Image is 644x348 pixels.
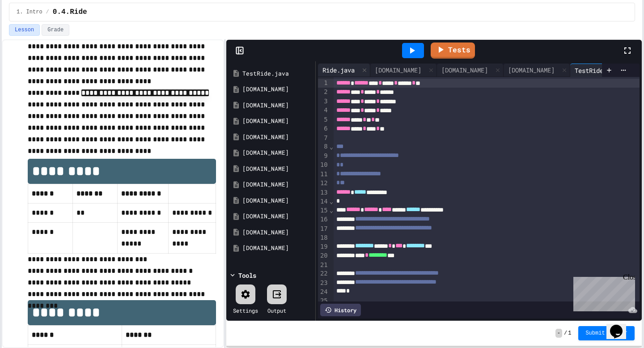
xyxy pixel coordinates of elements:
div: [DOMAIN_NAME] [370,65,426,75]
div: 22 [318,269,329,278]
div: [DOMAIN_NAME] [242,133,312,142]
div: 4 [318,106,329,115]
div: 11 [318,170,329,179]
div: 9 [318,152,329,161]
div: [DOMAIN_NAME] [437,65,492,75]
div: 7 [318,134,329,143]
span: Submit Answer [585,330,627,337]
div: Ride.java [318,65,359,75]
div: Tools [238,271,256,280]
div: 15 [318,206,329,215]
div: 6 [318,124,329,133]
div: [DOMAIN_NAME] [504,64,570,77]
div: [DOMAIN_NAME] [242,101,312,110]
div: [DOMAIN_NAME] [242,196,312,205]
div: 24 [318,288,329,297]
div: 21 [318,261,329,270]
div: 13 [318,188,329,197]
div: 23 [318,279,329,288]
span: / [46,8,49,16]
div: 5 [318,115,329,124]
span: 1. Intro [17,8,42,16]
div: [DOMAIN_NAME] [242,117,312,126]
div: Settings [233,306,258,314]
div: 1 [318,79,329,88]
div: TestRide.java [570,66,626,75]
div: [DOMAIN_NAME] [242,244,312,253]
div: 12 [318,179,329,188]
div: [DOMAIN_NAME] [242,85,312,94]
span: / [564,330,567,337]
span: Fold line [329,198,334,205]
span: - [555,329,562,338]
iframe: chat widget [570,273,635,311]
div: 19 [318,242,329,251]
div: [DOMAIN_NAME] [437,64,504,77]
div: [DOMAIN_NAME] [370,64,437,77]
div: [DOMAIN_NAME] [242,165,312,174]
div: Chat with us now!Close [4,4,62,57]
div: Output [267,306,286,314]
div: [DOMAIN_NAME] [504,65,559,75]
span: Fold line [329,207,334,214]
div: 16 [318,215,329,224]
button: Grade [42,24,69,36]
div: [DOMAIN_NAME] [242,228,312,237]
span: 1 [568,330,571,337]
div: TestRide.java [242,69,312,78]
div: 18 [318,233,329,242]
div: 3 [318,97,329,106]
div: 20 [318,251,329,260]
div: TestRide.java [570,64,637,77]
button: Submit Answer [578,326,635,340]
div: 14 [318,197,329,206]
div: 10 [318,161,329,170]
span: Fold line [329,143,334,150]
span: 0.4.Ride [53,7,87,17]
div: [DOMAIN_NAME] [242,180,312,189]
div: 25 [318,297,329,306]
iframe: chat widget [606,312,635,339]
div: History [320,304,361,316]
div: 2 [318,88,329,97]
div: 8 [318,142,329,151]
a: Tests [431,42,475,59]
div: [DOMAIN_NAME] [242,212,312,221]
div: 17 [318,225,329,233]
div: [DOMAIN_NAME] [242,149,312,157]
div: Ride.java [318,64,370,77]
button: Lesson [9,24,40,36]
